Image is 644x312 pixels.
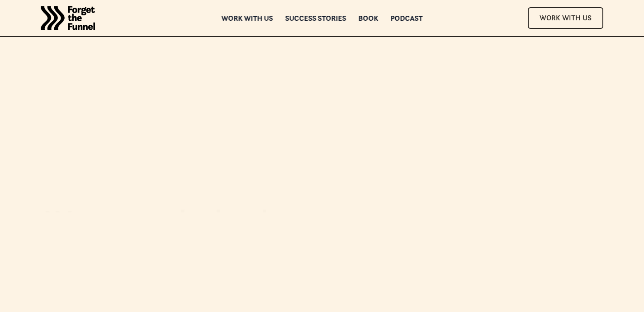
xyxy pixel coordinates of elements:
[391,15,423,21] a: Podcast
[528,7,603,28] a: Work With Us
[45,206,311,290] h1: We wrote the book on Customer-Led Growth™
[359,15,379,21] a: Book
[285,15,346,21] a: Success Stories
[222,15,273,21] a: Work with us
